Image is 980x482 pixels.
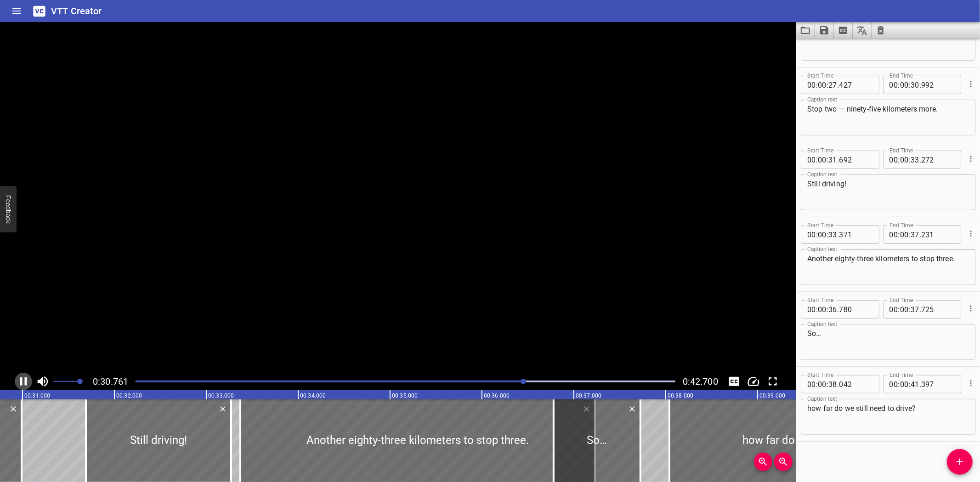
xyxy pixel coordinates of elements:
input: 00 [807,225,816,244]
input: 00 [889,151,898,169]
svg: Clear captions [875,25,886,36]
textarea: Another eighty-three kilometers to stop three. [807,254,969,280]
input: 00 [818,151,827,169]
input: 725 [921,300,955,319]
input: 231 [921,225,955,244]
span: : [898,225,900,244]
input: 27 [828,76,837,94]
span: : [816,76,818,94]
span: . [919,76,921,94]
input: 36 [828,300,837,319]
input: 33 [828,225,837,244]
span: Current Time [93,376,128,387]
span: : [909,375,911,393]
textarea: Still driving! [807,179,969,206]
h6: VTT Creator [51,4,102,18]
textarea: So… [807,329,969,355]
span: Video Duration [683,376,718,387]
div: Delete Cue [7,403,18,415]
span: . [919,300,921,319]
input: 427 [839,76,872,94]
span: Set video volume [77,379,83,384]
input: 00 [900,375,909,393]
span: : [898,76,900,94]
input: 397 [921,375,955,393]
span: : [909,151,911,169]
button: Toggle fullscreen [764,373,782,390]
input: 042 [839,375,872,393]
span: : [816,225,818,244]
text: 00:38.000 [668,392,693,399]
text: 00:36.000 [484,392,510,399]
button: Cue Options [965,228,977,240]
text: 00:34.000 [300,392,326,399]
text: 00:37.000 [576,392,601,399]
input: 30 [911,76,919,94]
span: . [837,225,839,244]
div: Toggle Full Screen [764,373,782,390]
input: 992 [921,76,955,94]
div: Delete Cue [626,403,637,415]
input: 00 [807,375,816,393]
button: Add Cue [947,449,973,475]
span: : [898,375,900,393]
button: Clear captions [872,22,890,39]
button: Zoom Out [774,453,793,471]
span: . [837,151,839,169]
input: 00 [889,225,898,244]
button: Extract captions from video [834,22,853,39]
input: 00 [818,225,827,244]
span: : [816,300,818,319]
input: 00 [818,76,827,94]
button: Save captions to file [815,22,834,39]
input: 272 [921,151,955,169]
button: Cue Options [965,78,977,90]
input: 00 [900,76,909,94]
span: : [909,225,911,244]
input: 00 [889,300,898,319]
input: 00 [900,225,909,244]
button: Delete [7,403,19,415]
span: . [837,375,839,393]
div: Cue Options [965,371,975,395]
span: : [827,151,828,169]
input: 00 [900,300,909,319]
div: Playback Speed [745,373,762,390]
textarea: how far do we still need to drive? [807,404,969,430]
text: 00:39.000 [759,392,785,399]
button: Cue Options [965,303,977,314]
button: Cue Options [965,377,977,389]
text: 00:35.000 [392,392,418,399]
input: 37 [911,300,919,319]
div: Cue Options [965,72,975,96]
input: 00 [807,151,816,169]
button: Play/Pause [15,373,32,390]
input: 00 [818,375,827,393]
input: 780 [839,300,872,319]
span: : [816,375,818,393]
div: Hide/Show Captions [725,373,743,390]
button: Translate captions [853,22,872,39]
span: : [909,76,911,94]
span: . [919,151,921,169]
div: Play progress [136,381,675,382]
span: : [827,300,828,319]
button: Load captions from file [796,22,815,39]
div: Cue Options [965,222,975,246]
input: 00 [807,76,816,94]
button: Change Playback Speed [745,373,762,390]
input: 38 [828,375,837,393]
span: : [816,151,818,169]
text: 00:32.000 [116,392,142,399]
input: 37 [911,225,919,244]
span: . [919,225,921,244]
input: 00 [818,300,827,319]
button: Delete [626,403,638,415]
button: Cue Options [965,153,977,165]
span: : [909,300,911,319]
span: : [827,375,828,393]
span: . [837,76,839,94]
input: 00 [900,151,909,169]
span: . [919,375,921,393]
svg: Load captions from file [800,25,811,36]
